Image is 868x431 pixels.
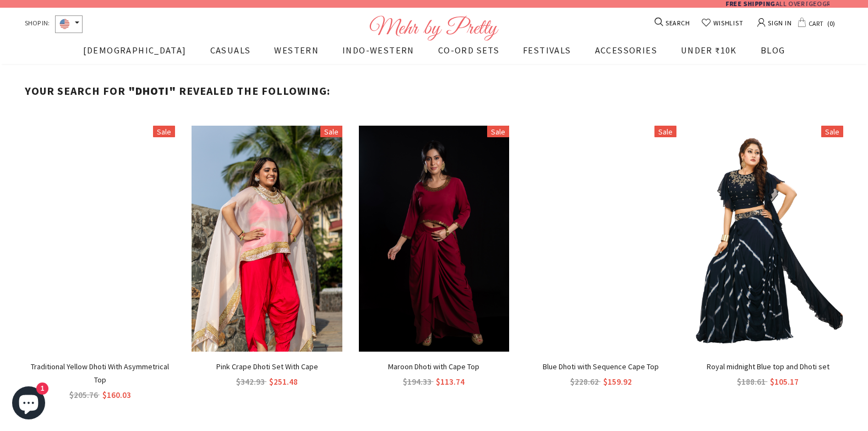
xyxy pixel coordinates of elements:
span: $194.33 [403,376,432,387]
span: $188.61 [737,376,766,387]
a: BLOG [761,43,785,63]
span: INDO-WESTERN [342,45,414,56]
span: $159.92 [603,376,632,387]
a: Maroon Dhoti with Cape Top [359,360,509,373]
span: $160.03 [102,390,131,400]
a: ACCESSORIES [595,43,657,63]
a: UNDER ₹10K [681,43,737,63]
a: CO-ORD SETS [438,43,499,63]
a: Traditional Yellow Dhoti With Asymmetrical Top [25,360,175,386]
a: SEARCH [656,17,690,29]
span: $113.74 [436,376,465,387]
span: Pink Crape Dhoti Set With Cape [216,362,318,371]
span: WESTERN [274,45,319,56]
span: 0 [825,17,837,30]
a: Royal midnight Blue top and Dhoti set [693,360,843,373]
strong: "dhoti" [128,84,176,98]
a: Pink Crape Dhoti Set With Cape [192,360,342,373]
span: [DEMOGRAPHIC_DATA] [83,45,187,56]
span: CASUALS [210,45,251,56]
span: $205.76 [69,390,98,400]
span: Blue Dhoti with Sequence Cape Top [543,362,659,371]
a: Blue Dhoti with Sequence Cape Top [526,360,676,373]
span: CART [806,17,825,30]
span: SHOP IN: [25,15,50,33]
span: WISHLIST [711,17,743,29]
span: UNDER ₹10K [681,45,737,56]
a: FESTIVALS [523,43,571,63]
span: $105.17 [770,376,799,387]
span: SEARCH [664,17,690,29]
span: FESTIVALS [523,45,571,56]
span: Traditional Yellow Dhoti With Asymmetrical Top [31,362,169,385]
img: Logo Footer [369,15,499,41]
inbox-online-store-chat: Shopify online store chat [9,386,48,422]
a: [DEMOGRAPHIC_DATA] [83,43,187,63]
span: SIGN IN [766,15,791,29]
span: $228.62 [570,376,599,387]
span: ACCESSORIES [595,45,657,56]
span: $251.48 [269,376,298,387]
span: revealed the following: [179,84,330,98]
a: WESTERN [274,43,319,63]
span: CO-ORD SETS [438,45,499,56]
a: INDO-WESTERN [342,43,414,63]
span: Maroon Dhoti with Cape Top [388,362,479,371]
a: WISHLIST [701,17,743,29]
a: CASUALS [210,43,251,63]
a: SIGN IN [757,14,791,31]
span: Your search for [25,84,125,98]
a: CART 0 [798,17,837,30]
span: BLOG [761,45,785,56]
span: $342.93 [236,376,265,387]
span: Royal midnight Blue top and Dhoti set [707,362,829,371]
